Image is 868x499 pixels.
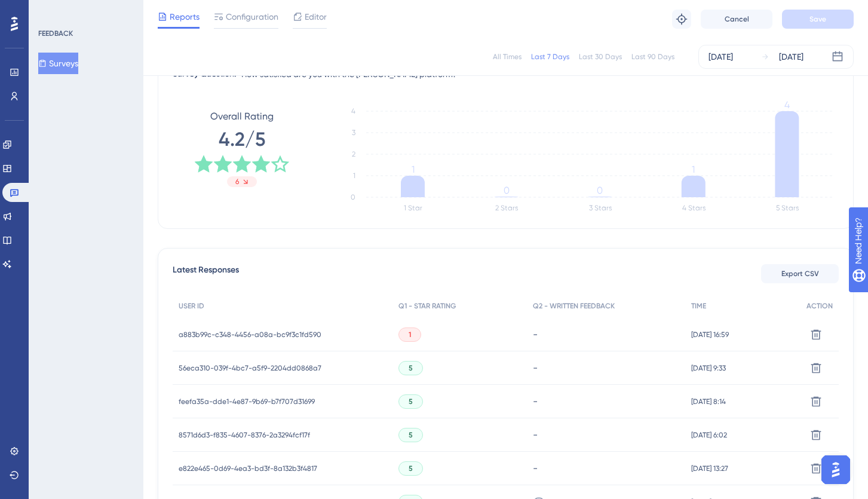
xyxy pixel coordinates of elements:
[725,14,749,24] span: Cancel
[533,429,680,440] div: -
[579,52,622,62] div: Last 30 Days
[170,10,200,24] span: Reports
[38,29,73,38] div: FEEDBACK
[173,263,239,284] span: Latest Responses
[179,397,315,406] span: feefa35a-dde1-4e87-9b69-b7f707d31699
[782,10,854,29] button: Save
[776,204,799,212] text: 5 Stars
[352,128,355,137] tspan: 3
[533,396,680,407] div: -
[691,430,727,440] span: [DATE] 6:02
[533,301,615,311] span: Q2 - WRITTEN FEEDBACK
[210,109,274,124] span: Overall Rating
[692,164,695,175] tspan: 1
[504,185,510,196] tspan: 0
[701,10,772,29] button: Cancel
[597,185,603,196] tspan: 0
[235,177,239,186] span: 6
[179,464,317,473] span: e822e465-0d69-4ea3-bd3f-8a132b3f4817
[533,362,680,374] div: -
[818,452,854,488] iframe: UserGuiding AI Assistant Launcher
[409,430,413,440] span: 5
[351,193,355,201] tspan: 0
[179,363,321,373] span: 56eca310-039f-4bc7-a5f9-2204dd0868a7
[708,50,733,64] div: [DATE]
[305,10,327,24] span: Editor
[682,204,706,212] text: 4 Stars
[351,107,355,115] tspan: 4
[779,50,803,64] div: [DATE]
[179,301,204,311] span: USER ID
[226,10,278,24] span: Configuration
[28,3,75,17] span: Need Help?
[495,204,518,212] text: 2 Stars
[353,172,355,180] tspan: 1
[404,204,422,212] text: 1 Star
[533,329,680,340] div: -
[691,301,706,311] span: TIME
[219,126,265,152] span: 4.2/5
[493,52,522,62] div: All Times
[533,463,680,474] div: -
[409,363,413,373] span: 5
[691,464,728,473] span: [DATE] 13:27
[806,301,833,311] span: ACTION
[531,52,569,62] div: Last 7 Days
[691,330,729,339] span: [DATE] 16:59
[784,99,790,111] tspan: 4
[412,164,415,175] tspan: 1
[38,53,78,74] button: Surveys
[809,14,826,24] span: Save
[781,269,819,278] span: Export CSV
[179,330,321,339] span: a883b99c-c348-4456-a08a-bc9f3c1fd590
[409,397,413,406] span: 5
[352,150,355,158] tspan: 2
[761,264,839,283] button: Export CSV
[631,52,674,62] div: Last 90 Days
[398,301,456,311] span: Q1 - STAR RATING
[179,430,310,440] span: 8571d6d3-f835-4607-8376-2a3294fcf17f
[589,204,612,212] text: 3 Stars
[691,397,726,406] span: [DATE] 8:14
[691,363,726,373] span: [DATE] 9:33
[409,330,411,339] span: 1
[409,464,413,473] span: 5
